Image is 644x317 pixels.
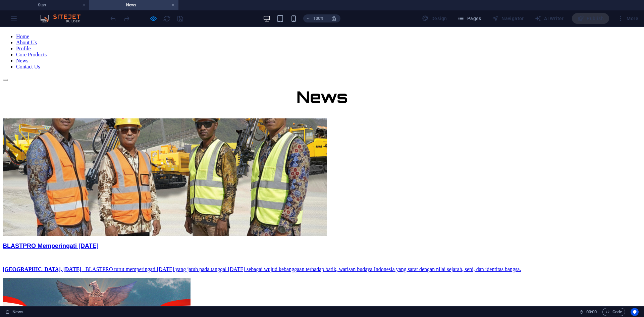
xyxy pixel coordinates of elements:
span: 00 00 [586,308,597,316]
a: BLASTPRO Memperingati [DATE][GEOGRAPHIC_DATA], [DATE]– BLASTPRO turut memperingati [DATE] yang ja... [3,216,641,246]
div: Design (Ctrl+Alt+Y) [419,13,450,24]
i: On resize automatically adjust zoom level to fit chosen device. [331,15,337,21]
span: : [591,309,592,314]
button: Usercentrics [631,308,639,316]
h4: News [89,1,178,9]
button: Pages [455,13,484,24]
h6: Session time [579,308,597,316]
button: Code [602,308,625,316]
span: Code [605,308,622,316]
button: Click here to leave preview mode and continue editing [149,14,157,22]
span: Pages [458,15,481,22]
button: 100% [303,14,327,22]
a: Click to cancel selection. Double-click to open Pages [5,308,23,316]
h6: 100% [313,14,324,22]
img: Editor Logo [39,14,89,22]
